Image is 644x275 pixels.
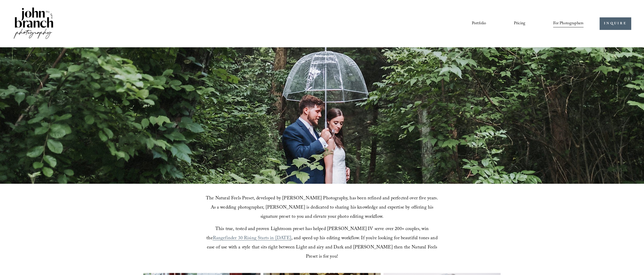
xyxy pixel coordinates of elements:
span: This true, tested and proven Lightroom preset has helped [PERSON_NAME] IV serve over 200+ couples... [206,225,430,243]
a: folder dropdown [553,19,584,28]
a: INQUIRE [600,17,631,30]
a: Portfolio [472,19,486,28]
a: Rangefinder 30 Rising Starts in [DATE] [213,235,291,243]
img: John Branch IV Photography [13,6,54,41]
span: , and speed up his editing workflow. If you’re looking for beautiful tones and ease of use with a... [207,235,439,261]
a: Pricing [514,19,525,28]
span: For Photographers [553,20,584,28]
span: The Natural Feels Preset, developed by [PERSON_NAME] Photography, has been refined and perfected ... [206,195,439,221]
